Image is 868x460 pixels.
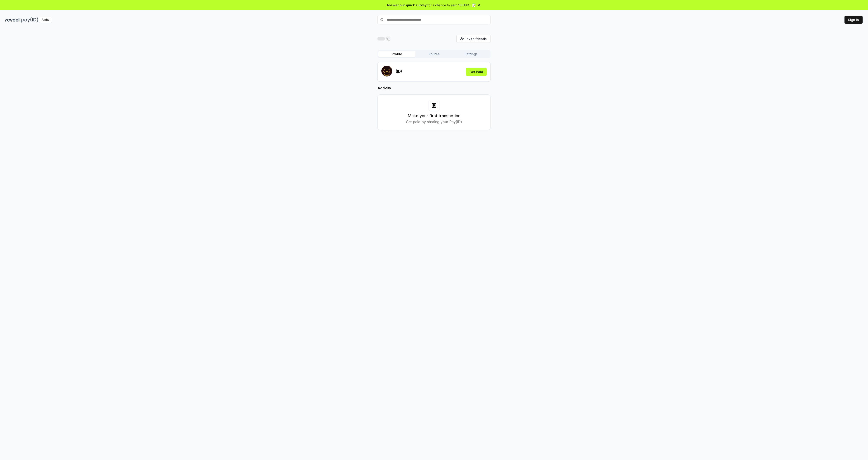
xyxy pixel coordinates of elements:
span: Answer our quick survey [387,3,427,7]
span: for a chance to earn 10 USDT 📝 [427,3,476,7]
button: Routes [415,51,453,57]
button: Invite friends [456,35,491,43]
h2: Activity [377,85,491,91]
img: pay_id [21,17,38,23]
img: reveel_dark [5,17,21,23]
h3: Make your first transaction [408,113,460,119]
div: Alpha [39,17,52,23]
button: Sign In [844,16,863,24]
p: (ID) [396,69,402,74]
span: Invite friends [466,36,487,41]
button: Profile [378,51,415,57]
p: Get paid by sharing your Pay(ID) [406,119,462,124]
button: Get Paid [466,68,487,76]
button: Settings [453,51,490,57]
